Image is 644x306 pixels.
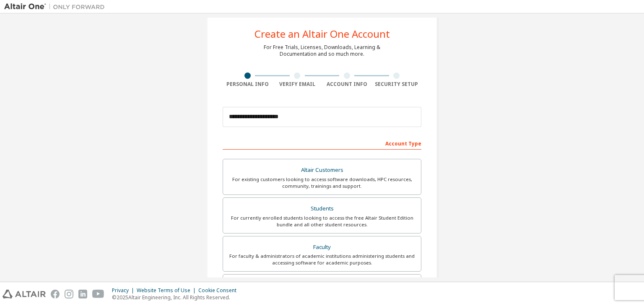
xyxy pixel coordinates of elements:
[228,203,416,215] div: Students
[78,290,87,298] img: linkedin.svg
[51,290,60,298] img: facebook.svg
[198,287,241,294] div: Cookie Consent
[223,81,273,88] div: Personal Info
[112,294,241,301] p: © 2025 Altair Engineering, Inc. All Rights Reserved.
[92,290,104,298] img: youtube.svg
[3,290,46,298] img: altair_logo.svg
[254,29,390,39] div: Create an Altair One Account
[223,136,421,150] div: Account Type
[228,253,416,266] div: For faculty & administrators of academic institutions administering students and accessing softwa...
[228,215,416,228] div: For currently enrolled students looking to access the free Altair Student Edition bundle and all ...
[228,241,416,253] div: Faculty
[264,44,380,57] div: For Free Trials, Licenses, Downloads, Learning & Documentation and so much more.
[273,81,322,88] div: Verify Email
[228,164,416,176] div: Altair Customers
[65,290,73,298] img: instagram.svg
[112,287,137,294] div: Privacy
[4,3,109,11] img: Altair One
[322,81,372,88] div: Account Info
[372,81,422,88] div: Security Setup
[137,287,198,294] div: Website Terms of Use
[228,176,416,189] div: For existing customers looking to access software downloads, HPC resources, community, trainings ...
